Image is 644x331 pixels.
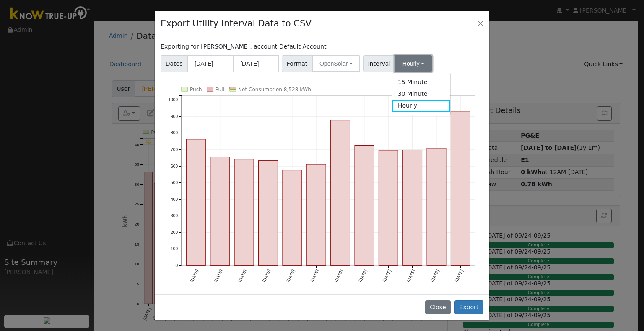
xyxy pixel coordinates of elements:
[190,269,199,282] text: [DATE]
[161,42,326,51] label: Exporting for [PERSON_NAME], account Default Account
[425,300,451,315] button: Close
[187,139,206,266] rect: onclick=""
[454,300,483,315] button: Export
[395,55,432,72] button: Hourly
[379,150,398,266] rect: onclick=""
[283,170,302,265] rect: onclick=""
[430,269,440,282] text: [DATE]
[210,157,230,265] rect: onclick=""
[282,55,312,72] span: Format
[392,76,450,88] a: 15 Minute
[382,269,392,282] text: [DATE]
[310,269,319,282] text: [DATE]
[406,269,415,282] text: [DATE]
[171,164,178,168] text: 600
[171,197,178,201] text: 400
[331,120,350,265] rect: onclick=""
[355,145,374,265] rect: onclick=""
[403,150,422,265] rect: onclick=""
[234,159,254,265] rect: onclick=""
[363,55,395,72] span: Interval
[358,269,368,282] text: [DATE]
[475,17,486,29] button: Close
[259,160,278,265] rect: onclick=""
[392,100,450,112] a: Hourly
[286,269,296,282] text: [DATE]
[214,269,223,282] text: [DATE]
[216,87,224,92] text: Pull
[171,246,178,251] text: 100
[171,114,178,119] text: 900
[175,263,178,268] text: 0
[161,55,187,72] span: Dates
[169,98,178,102] text: 1000
[171,230,178,234] text: 200
[427,148,446,266] rect: onclick=""
[171,180,178,185] text: 500
[238,87,311,92] text: Net Consumption 8,528 kWh
[171,131,178,135] text: 800
[334,269,343,282] text: [DATE]
[312,55,360,72] button: OpenSolar
[238,269,247,282] text: [DATE]
[171,147,178,152] text: 700
[190,87,202,92] text: Push
[171,213,178,218] text: 300
[392,88,450,100] a: 30 Minute
[262,269,271,282] text: [DATE]
[161,17,312,30] h4: Export Utility Interval Data to CSV
[454,269,464,282] text: [DATE]
[306,164,326,266] rect: onclick=""
[451,111,470,266] rect: onclick=""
